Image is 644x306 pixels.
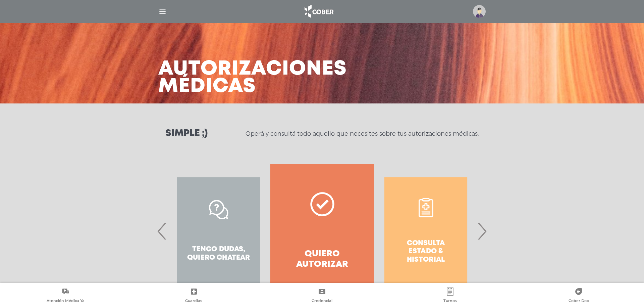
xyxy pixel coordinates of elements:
[158,7,167,16] img: Cober_menu-lines-white.svg
[185,298,202,304] span: Guardias
[473,5,486,18] img: profile-placeholder.svg
[258,288,386,305] a: Credencial
[47,298,85,304] span: Atención Médica Ya
[569,298,589,304] span: Cober Doc
[246,130,479,138] p: Operá y consultá todo aquello que necesites sobre tus autorizaciones médicas.
[129,288,258,305] a: Guardias
[165,129,208,138] h3: Simple ;)
[1,288,129,305] a: Atención Médica Ya
[282,249,362,270] h4: Quiero autorizar
[158,60,347,95] h3: Autorizaciones médicas
[312,298,332,304] span: Credencial
[443,298,457,304] span: Turnos
[515,288,643,305] a: Cober Doc
[386,288,514,305] a: Turnos
[475,213,488,249] span: Next
[156,213,169,249] span: Previous
[270,164,374,298] a: Quiero autorizar
[301,3,336,19] img: logo_cober_home-white.png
